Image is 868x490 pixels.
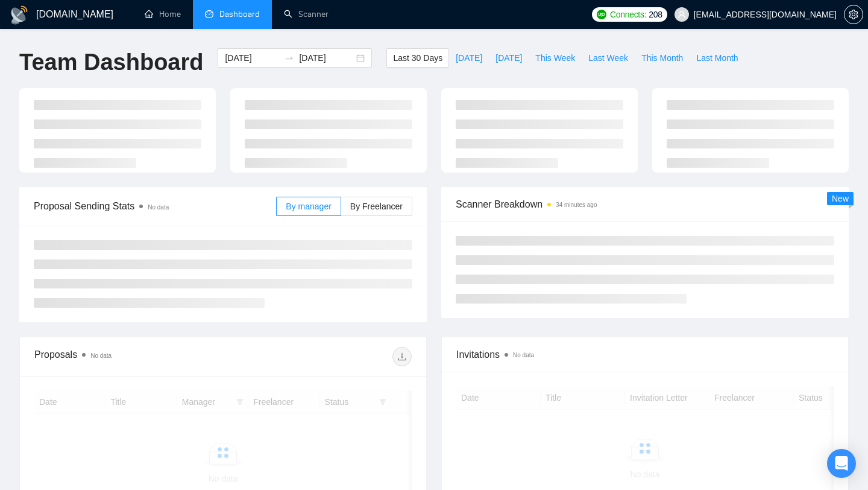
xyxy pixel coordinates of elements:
[844,10,863,19] a: setting
[456,51,482,65] span: [DATE]
[456,347,834,362] span: Invitations
[449,48,489,68] button: [DATE]
[529,48,582,68] button: This Week
[832,194,849,203] span: New
[145,9,181,19] a: homeHome
[393,51,442,65] span: Last 30 Days
[386,48,449,68] button: Last 30 Days
[285,53,294,63] span: to
[299,51,354,65] input: End date
[535,51,575,65] span: This Week
[456,197,834,212] span: Scanner Breakdown
[827,449,856,478] div: Open Intercom Messenger
[556,202,597,208] time: 34 minutes ago
[19,48,203,77] h1: Team Dashboard
[284,9,329,19] a: searchScanner
[34,199,276,214] span: Proposal Sending Stats
[225,51,280,65] input: Start date
[641,51,683,65] span: This Month
[582,48,635,68] button: Last Week
[219,9,260,19] span: Dashboard
[635,48,690,68] button: This Month
[205,10,213,18] span: dashboard
[489,48,529,68] button: [DATE]
[286,202,331,211] span: By manager
[844,5,863,24] button: setting
[649,8,662,21] span: 208
[597,10,606,19] img: upwork-logo.png
[678,10,686,19] span: user
[285,53,294,63] span: swap-right
[148,204,169,211] span: No data
[350,202,403,211] span: By Freelancer
[495,51,522,65] span: [DATE]
[10,5,29,25] img: logo
[844,10,863,19] span: setting
[34,347,223,366] div: Proposals
[513,352,534,358] span: No data
[588,51,628,65] span: Last Week
[690,48,744,68] button: Last Month
[610,8,646,21] span: Connects:
[90,352,112,359] span: No data
[696,51,738,65] span: Last Month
